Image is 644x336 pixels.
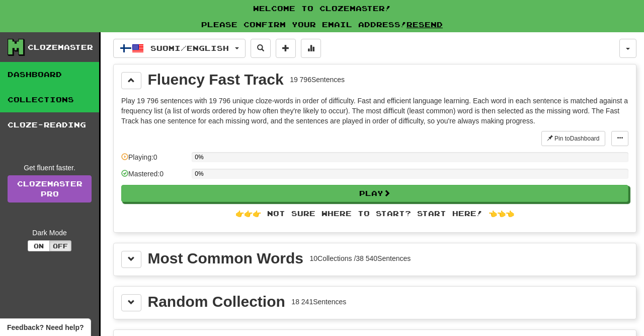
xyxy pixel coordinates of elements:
[28,240,50,251] button: On
[8,175,92,203] a: ClozemasterPro
[121,152,187,169] div: Playing: 0
[8,228,92,238] div: Dark Mode
[7,322,84,332] span: Open feedback widget
[121,209,628,219] div: 👉👉👉 Not sure where to start? Start here! 👈👈👈
[150,44,229,52] span: Suomi / English
[121,96,628,126] p: Play 19 796 sentences with 19 796 unique cloze-words in order of difficulty. Fast and efficient l...
[541,131,605,146] button: Pin toDashboard
[407,20,443,29] a: Resend
[148,294,285,309] div: Random Collection
[8,163,92,173] div: Get fluent faster.
[28,42,93,52] div: Clozemaster
[290,75,345,85] div: 19 796 Sentences
[251,39,271,58] button: Search sentences
[301,39,321,58] button: More stats
[276,39,296,58] button: Add sentence to collection
[121,169,187,185] div: Mastered: 0
[49,240,71,251] button: Off
[291,297,346,307] div: 18 241 Sentences
[148,72,284,87] div: Fluency Fast Track
[113,39,246,58] button: Suomi/English
[148,251,303,266] div: Most Common Words
[121,185,628,202] button: Play
[309,253,411,263] div: 10 Collections / 38 540 Sentences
